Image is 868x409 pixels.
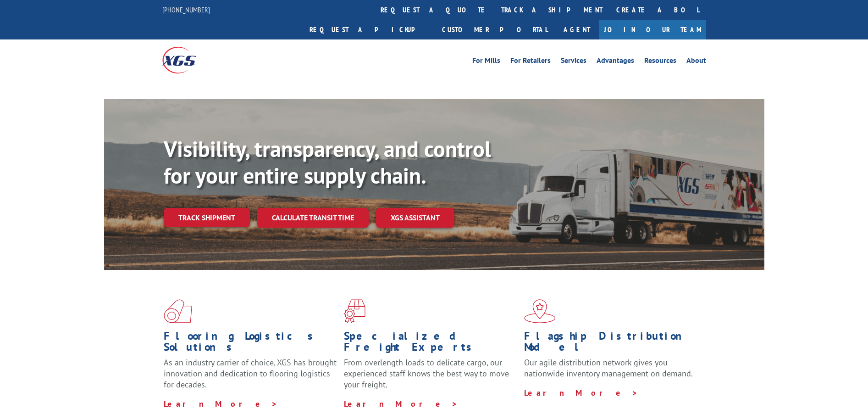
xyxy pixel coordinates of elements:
[162,5,210,14] a: [PHONE_NUMBER]
[164,357,337,390] span: As an industry carrier of choice, XGS has brought innovation and dedication to flooring logistics...
[524,299,556,323] img: xgs-icon-flagship-distribution-model-red
[164,398,278,409] a: Learn More >
[597,57,634,67] a: Advantages
[164,208,250,227] a: Track shipment
[435,20,554,39] a: Customer Portal
[257,208,369,228] a: Calculate transit time
[164,331,337,357] h1: Flooring Logistics Solutions
[524,331,697,357] h1: Flagship Distribution Model
[644,57,676,67] a: Resources
[472,57,500,67] a: For Mills
[686,57,706,67] a: About
[164,299,192,323] img: xgs-icon-total-supply-chain-intelligence-red
[344,398,458,409] a: Learn More >
[599,20,706,39] a: Join Our Team
[510,57,551,67] a: For Retailers
[554,20,599,39] a: Agent
[164,134,491,190] b: Visibility, transparency, and control for your entire supply chain.
[303,20,435,39] a: Request a pickup
[344,331,517,357] h1: Specialized Freight Experts
[524,387,638,398] a: Learn More >
[524,357,693,379] span: Our agile distribution network gives you nationwide inventory management on demand.
[376,208,454,228] a: XGS ASSISTANT
[561,57,586,67] a: Services
[344,357,517,398] p: From overlength loads to delicate cargo, our experienced staff knows the best way to move your fr...
[344,299,365,323] img: xgs-icon-focused-on-flooring-red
